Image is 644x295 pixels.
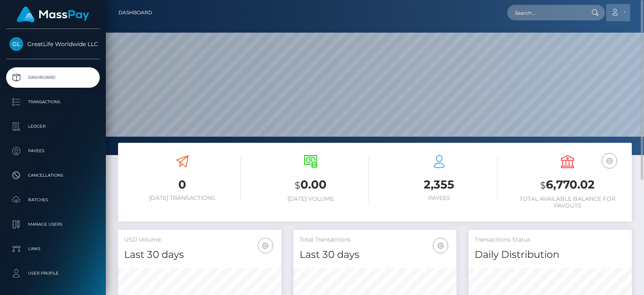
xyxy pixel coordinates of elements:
a: Dashboard [118,4,152,21]
small: $ [540,180,546,191]
h5: Total Transactions [300,236,451,244]
h3: 0.00 [253,177,369,193]
h5: Transactions Status [475,236,626,244]
p: User Profile [9,267,96,279]
a: Ledger [6,116,100,137]
img: MassPay Logo [17,7,89,22]
span: GreatLife Worldwide LLC [6,40,100,48]
h3: 0 [124,177,241,193]
input: Search... [507,5,584,20]
h6: [DATE] Transactions [124,195,241,202]
a: Dashboard [6,67,100,88]
h6: [DATE] Volume [253,195,369,202]
h3: 2,355 [381,177,497,193]
h5: USD Volume [124,236,275,244]
p: Manage Users [9,218,96,231]
h6: Payees [381,195,497,202]
a: User Profile [6,263,100,284]
p: Payees [9,145,96,157]
p: Links [9,243,96,255]
a: Transactions [6,92,100,112]
a: Links [6,239,100,259]
p: Ledger [9,120,96,133]
h6: Total Available Balance for Payouts [510,195,626,209]
h4: Daily Distribution [475,248,626,262]
a: Cancellations [6,165,100,186]
a: Batches [6,190,100,210]
p: Dashboard [9,71,96,84]
a: Payees [6,141,100,161]
small: $ [295,180,300,191]
p: Transactions [9,96,96,108]
h4: Last 30 days [124,248,275,262]
p: Cancellations [9,169,96,182]
p: Batches [9,194,96,206]
h3: 6,770.02 [510,177,626,193]
img: GreatLife Worldwide LLC [9,37,23,51]
h4: Last 30 days [300,248,451,262]
a: Manage Users [6,214,100,235]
